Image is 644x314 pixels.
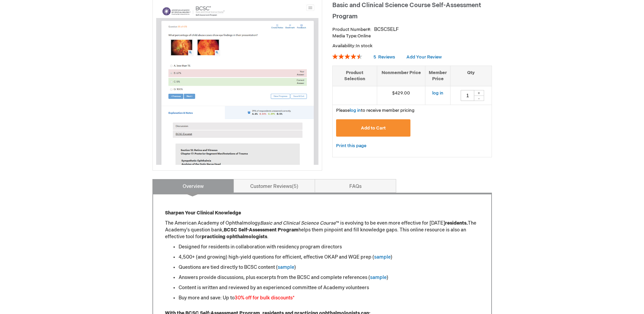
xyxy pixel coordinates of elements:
em: Basic and Clinical Science Course [260,220,336,226]
a: Customer Reviews5 [234,179,315,193]
button: Add to Cart [336,119,411,137]
img: Basic and Clinical Science Course Self-Assessment Program [156,2,318,165]
li: 4,500+ (and growing) high-yield questions for efficient, effective OKAP and WQE prep ( ) [179,254,479,261]
td: $429.00 [377,86,425,105]
a: FAQs [315,179,396,193]
a: Overview [152,179,234,193]
span: Basic and Clinical Science Course Self-Assessment Program [332,2,481,20]
li: Content is written and reviewed by an experienced committee of Academy volunteers [179,284,479,291]
li: Questions are tied directly to BCSC content ( ) [179,264,479,271]
span: In stock [356,43,372,49]
div: + [474,90,484,96]
div: - [474,95,484,101]
th: Member Price [425,66,450,86]
strong: Product Number [332,27,371,32]
a: Add Your Review [406,54,442,60]
div: BCSCSELF [374,26,399,33]
span: Please to receive member pricing [336,108,415,113]
span: 5 [292,184,298,189]
a: 5 Reviews [373,54,396,60]
th: Product Selection [333,66,377,86]
div: 92% [332,54,362,59]
p: The American Academy of Ophthalmology ™ is evolving to be even more effective for [DATE] The Acad... [165,220,479,240]
th: Nonmember Price [377,66,425,86]
li: Designed for residents in collaboration with residency program directors [179,244,479,250]
a: sample [278,264,294,270]
span: Add to Cart [361,125,386,131]
a: log in [432,90,443,96]
th: Qty [450,66,492,86]
strong: Media Type: [332,33,357,39]
p: Online [332,33,492,39]
li: Answers provide discussions, plus excerpts from the BCSC and complete references ( ) [179,274,479,281]
font: 30% off for bulk discounts [235,295,293,301]
strong: residents. [445,220,468,226]
li: Buy more and save: Up to [179,295,479,301]
a: sample [370,275,387,280]
p: Availability: [332,43,492,49]
strong: BCSC Self-Assessment Program [224,227,298,233]
a: Print this page [336,142,366,150]
a: log in [350,108,361,113]
strong: Sharpen Your Clinical Knowledge [165,210,241,216]
span: Reviews [378,54,395,60]
strong: practicing ophthalmologists [202,234,267,240]
input: Qty [461,90,474,101]
a: sample [374,254,391,260]
span: 5 [373,54,376,60]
